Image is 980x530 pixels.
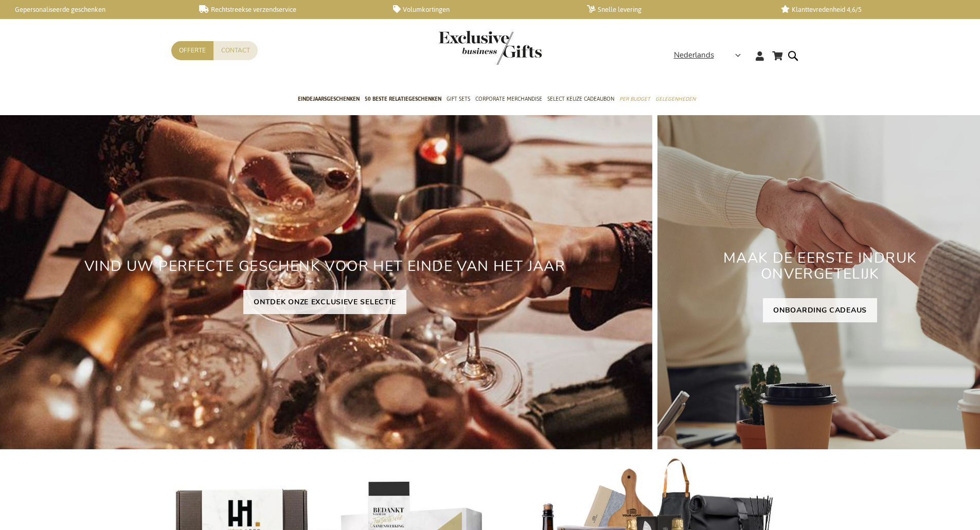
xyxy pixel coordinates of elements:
[447,87,470,113] a: Gift Sets
[619,94,650,104] span: Per Budget
[365,87,441,113] a: 50 beste relatiegeschenken
[655,94,696,104] span: Gelegenheden
[475,94,542,104] span: Corporate Merchandise
[655,87,696,113] a: Gelegenheden
[763,298,877,322] a: ONBOARDING CADEAUS
[447,94,470,104] span: Gift Sets
[547,87,614,113] a: Select Keuze Cadeaubon
[439,31,490,65] a: store logo
[365,94,441,104] span: 50 beste relatiegeschenken
[587,5,764,14] a: Snelle levering
[439,31,542,65] img: Exclusive Business gifts logo
[213,41,258,60] a: Contact
[547,94,614,104] span: Select Keuze Cadeaubon
[5,5,183,14] a: Gepersonaliseerde geschenken
[674,49,714,61] span: Nederlands
[171,41,213,60] a: Offerte
[298,94,360,104] span: Eindejaarsgeschenken
[619,87,650,113] a: Per Budget
[781,5,958,14] a: Klanttevredenheid 4,6/5
[199,5,377,14] a: Rechtstreekse verzendservice
[243,290,406,314] a: ONTDEK ONZE EXCLUSIEVE SELECTIE
[393,5,571,14] a: Volumkortingen
[298,87,360,113] a: Eindejaarsgeschenken
[475,87,542,113] a: Corporate Merchandise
